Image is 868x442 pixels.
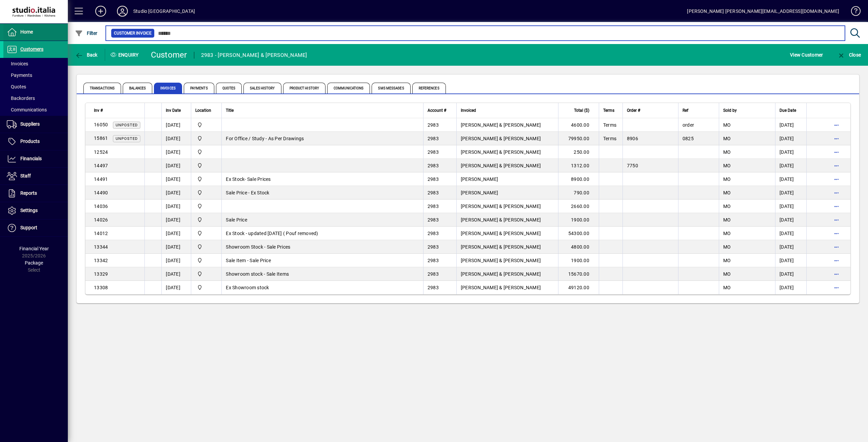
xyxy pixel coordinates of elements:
[195,121,217,129] span: Nugent Street
[3,58,68,69] a: Invoices
[627,163,638,168] span: 7750
[3,116,68,133] a: Suppliers
[558,199,599,213] td: 2660.00
[723,217,731,223] span: MO
[166,107,187,114] div: Inv Date
[161,267,191,281] td: [DATE]
[226,107,234,114] span: Title
[20,208,38,213] span: Settings
[94,190,108,195] span: 14490
[775,254,806,267] td: [DATE]
[161,118,191,132] td: [DATE]
[195,284,217,291] span: Nugent Street
[3,185,68,202] a: Reports
[603,122,616,128] span: Terms
[226,107,419,114] div: Title
[627,107,674,114] div: Order #
[195,270,217,278] span: Nugent Street
[461,285,541,290] span: [PERSON_NAME] & [PERSON_NAME]
[372,83,410,93] span: SMS Messages
[7,84,26,89] span: Quotes
[428,149,439,155] span: 2983
[94,107,140,114] div: Inv #
[226,190,269,195] span: Sale Price - Ex Stock
[226,136,304,141] span: For Office / Study - As Per Drawings
[161,186,191,199] td: [DATE]
[574,107,589,114] span: Total ($)
[687,6,839,17] div: [PERSON_NAME] [PERSON_NAME][EMAIL_ADDRESS][DOMAIN_NAME]
[723,136,731,141] span: MO
[558,213,599,227] td: 1900.00
[831,201,842,212] button: More options
[116,136,138,141] span: Unposted
[161,172,191,186] td: [DATE]
[94,217,108,223] span: 14026
[775,159,806,172] td: [DATE]
[226,176,271,182] span: Ex Stock- Sale Prices
[428,271,439,277] span: 2983
[683,136,694,141] span: 0825
[195,230,217,237] span: Nugent Street
[75,30,98,36] span: Filter
[161,281,191,294] td: [DATE]
[563,107,595,114] div: Total ($)
[723,122,731,128] span: MO
[105,49,146,60] div: Enquiry
[831,255,842,266] button: More options
[226,258,271,263] span: Sale Item - Sale Price
[195,107,217,114] div: Location
[846,1,860,23] a: Knowledge Base
[20,173,31,178] span: Staff
[114,30,152,37] span: Customer Invoice
[68,49,105,61] app-page-header-button: Back
[216,83,242,93] span: Quotes
[723,107,771,114] div: Sold by
[166,107,181,114] span: Inv Date
[723,231,731,236] span: MO
[161,213,191,227] td: [DATE]
[428,107,452,114] div: Account #
[558,172,599,186] td: 8900.00
[161,254,191,267] td: [DATE]
[428,136,439,141] span: 2983
[775,118,806,132] td: [DATE]
[461,107,476,114] span: Invoiced
[25,260,43,266] span: Package
[788,49,825,61] button: View Customer
[226,271,289,277] span: Showroom stock - Sale Items
[3,168,68,185] a: Staff
[94,244,108,250] span: 13344
[780,107,796,114] span: Due Date
[7,61,28,66] span: Invoices
[775,145,806,159] td: [DATE]
[830,49,868,61] app-page-header-button: Close enquiry
[558,240,599,254] td: 4800.00
[20,156,42,161] span: Financials
[428,163,439,168] span: 2983
[73,27,99,39] button: Filter
[73,49,99,61] button: Back
[775,172,806,186] td: [DATE]
[831,174,842,185] button: More options
[558,132,599,145] td: 79950.00
[7,72,32,78] span: Payments
[428,258,439,263] span: 2983
[723,271,731,277] span: MO
[3,133,68,150] a: Products
[201,50,307,61] div: 2983 - [PERSON_NAME] & [PERSON_NAME]
[116,123,138,127] span: Unposted
[3,219,68,236] a: Support
[683,107,688,114] span: Ref
[3,24,68,41] a: Home
[3,150,68,167] a: Financials
[94,163,108,168] span: 14497
[775,213,806,227] td: [DATE]
[412,83,446,93] span: References
[428,285,439,290] span: 2983
[558,118,599,132] td: 4600.00
[3,202,68,219] a: Settings
[790,49,823,60] span: View Customer
[7,107,47,112] span: Communications
[195,175,217,183] span: Nugent Street
[195,203,217,210] span: Nugent Street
